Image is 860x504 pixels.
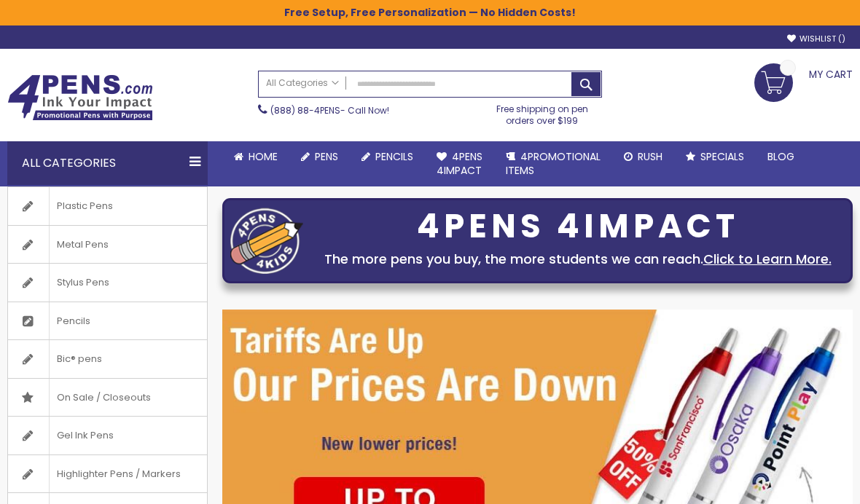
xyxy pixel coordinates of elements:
[482,98,601,127] div: Free shipping on pen orders over $199
[49,340,109,378] span: Bic® pens
[8,226,207,264] a: Metal Pens
[437,149,482,178] span: 4Pens 4impact
[49,417,121,454] span: Gel Ink Pens
[49,379,158,417] span: On Sale / Closeouts
[315,149,338,164] span: Pens
[350,141,425,173] a: Pencils
[222,141,289,173] a: Home
[375,149,413,164] span: Pencils
[425,141,494,186] a: 4Pens4impact
[8,455,207,493] a: Highlighter Pens / Markers
[8,302,207,340] a: Pencils
[310,249,845,269] div: The more pens you buy, the more students we can reach.
[49,226,116,264] span: Metal Pens
[700,149,744,164] span: Specials
[506,149,601,178] span: 4PROMOTIONAL ITEMS
[8,379,207,417] a: On Sale / Closeouts
[703,250,832,268] a: Click to Learn More.
[230,208,303,274] img: four_pen_logo.png
[7,141,208,185] div: All Categories
[49,187,120,225] span: Plastic Pens
[289,141,350,173] a: Pens
[259,71,346,95] a: All Categories
[612,141,674,173] a: Rush
[49,455,188,493] span: Highlighter Pens / Markers
[638,149,662,164] span: Rush
[270,104,340,117] a: (888) 88-4PENS
[49,264,117,302] span: Stylus Pens
[266,77,339,89] span: All Categories
[249,149,278,164] span: Home
[49,302,98,340] span: Pencils
[310,211,845,242] div: 4PENS 4IMPACT
[8,264,207,302] a: Stylus Pens
[7,74,153,121] img: 4Pens Custom Pens and Promotional Products
[674,141,756,173] a: Specials
[8,340,207,378] a: Bic® pens
[787,34,845,44] a: Wishlist
[494,141,612,186] a: 4PROMOTIONALITEMS
[8,417,207,454] a: Gel Ink Pens
[8,187,207,225] a: Plastic Pens
[767,149,794,164] span: Blog
[756,141,806,173] a: Blog
[270,104,389,117] span: - Call Now!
